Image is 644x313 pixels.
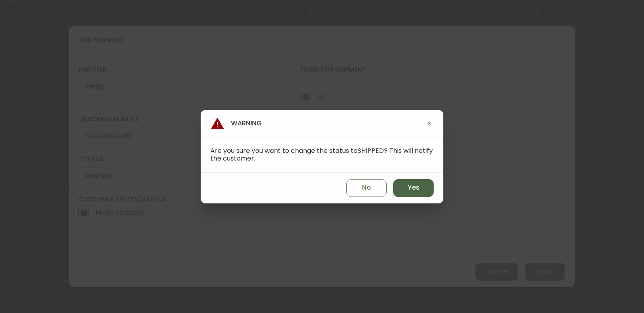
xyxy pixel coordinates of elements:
[210,116,262,131] h4: Warning
[393,179,434,197] button: Yes
[210,146,433,163] span: Are you sure you want to change the status to SHIPPED ? This will notify the customer.
[346,179,387,197] button: No
[362,183,371,192] span: No
[408,183,419,192] span: Yes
